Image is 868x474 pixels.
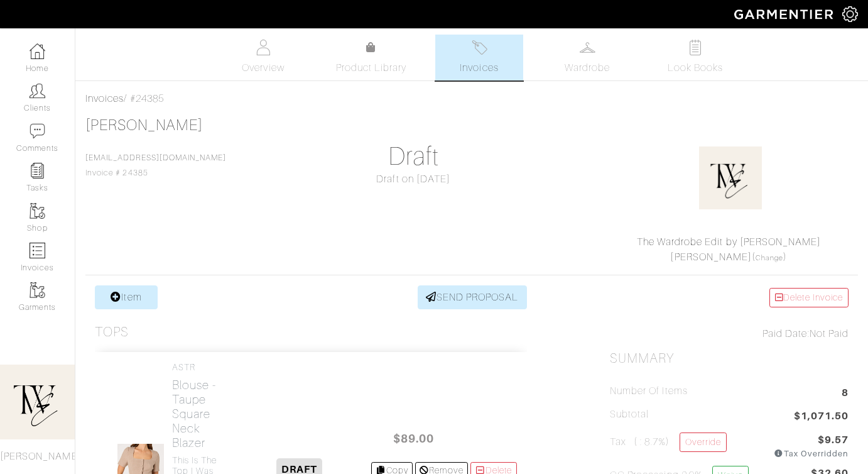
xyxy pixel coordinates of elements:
a: SEND PROPOSAL [418,285,527,309]
a: [PERSON_NAME] [670,251,752,263]
span: 8 [842,385,849,402]
div: ( ) [615,234,843,265]
span: Paid Date: [762,328,810,339]
a: Product Library [327,40,415,75]
span: $1,071.50 [794,409,849,426]
a: [EMAIL_ADDRESS][DOMAIN_NAME] [85,153,226,162]
a: Invoices [435,35,523,80]
div: Tax Overridden [774,448,849,460]
span: Look Books [668,60,724,75]
h4: ASTR [172,362,229,373]
img: orders-icon-0abe47150d42831381b5fb84f609e132dff9fe21cb692f30cb5eec754e2cba89.png [30,243,45,258]
h5: Subtotal [610,409,649,421]
img: basicinfo-40fd8af6dae0f16599ec9e87c0ef1c0a1fdea2edbe929e3d69a839185d80c458.svg [256,40,271,55]
h5: Number of Items [610,385,688,397]
img: clients-icon-6bae9207a08558b7cb47a8932f037763ab4055f8c8b6bfacd5dc20c3e0201464.png [30,83,45,99]
img: garments-icon-b7da505a4dc4fd61783c78ac3ca0ef83fa9d6f193b1c9dc38574b1d14d53ca28.png [30,203,45,219]
img: garmentier-logo-header-white-b43fb05a5012e4ada735d5af1a66efaba907eab6374d6393d1fbf88cb4ef424d.png [728,3,842,25]
span: $89.00 [376,425,452,452]
img: wardrobe-487a4870c1b7c33e795ec22d11cfc2ed9d08956e64fb3008fe2437562e282088.svg [580,40,595,55]
a: Item [95,285,158,309]
div: Not Paid [610,326,849,341]
div: Draft on [DATE] [294,172,533,187]
a: Override [680,433,727,452]
h3: Tops [95,324,129,340]
h5: Tax ( : 8.7%) [610,433,727,455]
a: The Wardrobe Edit by [PERSON_NAME] [637,236,822,248]
div: / #24385 [85,91,858,106]
h1: Draft [294,141,533,172]
a: Delete Invoice [769,288,849,307]
span: Invoices [460,60,498,75]
img: orders-27d20c2124de7fd6de4e0e44c1d41de31381a507db9b33961299e4e07d508b8c.svg [472,40,487,55]
img: gear-icon-white-bd11855cb880d31180b6d7d6211b90ccbf57a29d726f0c71d8c61bd08dd39cc2.png [842,6,858,22]
img: comment-icon-a0a6a9ef722e966f86d9cbdc48e553b5cf19dbc54f86b18d962a5391bc8f6eb6.png [30,123,45,139]
span: Product Library [336,60,407,75]
a: Wardrobe [543,35,631,80]
span: $9.57 [818,433,849,448]
h2: Blouse - Taupe Square Neck Blazer [172,378,229,450]
img: todo-9ac3debb85659649dc8f770b8b6100bb5dab4b48dedcbae339e5042a72dfd3cc.svg [688,40,703,55]
a: Change [756,254,783,262]
img: dashboard-icon-dbcd8f5a0b271acd01030246c82b418ddd0df26cd7fceb0bd07c9910d44c42f6.png [30,43,45,59]
span: Overview [242,60,284,75]
span: Wardrobe [565,60,610,75]
img: reminder-icon-8004d30b9f0a5d33ae49ab947aed9ed385cf756f9e5892f1edd6e32f2345188e.png [30,163,45,179]
span: Invoice # 24385 [85,153,226,177]
a: Invoices [85,93,124,104]
h2: Summary [610,351,849,367]
a: Overview [219,35,307,80]
img: o88SwH9y4G5nFsDJTsWZPGJH.png [699,146,762,209]
img: garments-icon-b7da505a4dc4fd61783c78ac3ca0ef83fa9d6f193b1c9dc38574b1d14d53ca28.png [30,282,45,298]
a: Look Books [651,35,739,80]
a: [PERSON_NAME] [85,117,203,133]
